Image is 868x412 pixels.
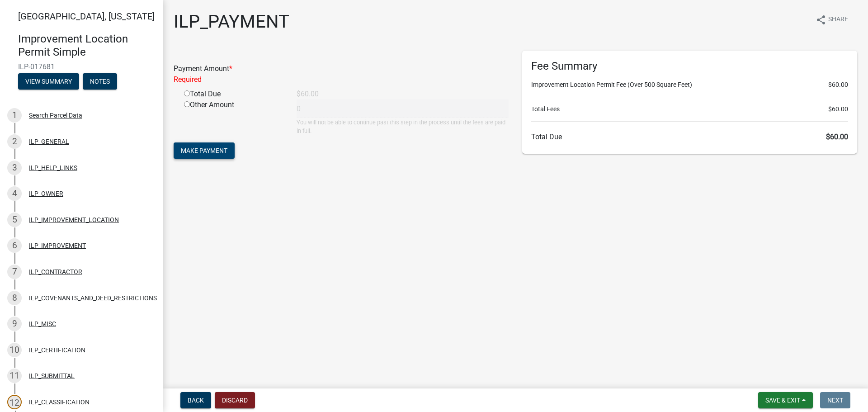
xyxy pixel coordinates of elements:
[83,78,117,85] wm-modal-confirm: Notes
[29,217,119,223] div: ILP_IMPROVEMENT_LOCATION
[215,392,255,408] button: Discard
[531,80,848,90] li: Improvement Location Permit Fee (Over 500 Square Feet)
[7,343,22,357] div: 10
[7,369,22,383] div: 11
[531,104,848,114] li: Total Fees
[29,190,63,197] div: ILP_OWNER
[181,147,227,154] span: Make Payment
[29,347,85,353] div: ILP_CERTIFICATION
[816,14,826,25] i: share
[820,392,850,408] button: Next
[7,108,22,123] div: 1
[29,399,90,405] div: ILP_CLASSIFICATION
[18,33,156,59] h4: Improvement Location Permit Simple
[177,89,290,99] div: Total Due
[174,74,509,85] div: Required
[174,11,289,33] h1: ILP_PAYMENT
[29,295,157,301] div: ILP_COVENANTS_AND_DEED_RESTRICTIONS
[7,317,22,331] div: 9
[29,138,69,145] div: ILP_GENERAL
[180,392,211,408] button: Back
[83,73,117,90] button: Notes
[7,186,22,201] div: 4
[18,62,145,71] span: ILP-017681
[826,133,848,141] span: $60.00
[18,73,79,90] button: View Summary
[7,161,22,175] div: 3
[177,99,290,135] div: Other Amount
[167,63,515,85] div: Payment Amount
[7,395,22,409] div: 12
[7,238,22,253] div: 6
[188,397,204,404] span: Back
[531,60,848,73] h6: Fee Summary
[29,373,75,379] div: ILP_SUBMITTAL
[29,242,86,249] div: ILP_IMPROVEMENT
[29,165,77,171] div: ILP_HELP_LINKS
[531,133,848,141] h6: Total Due
[827,397,843,404] span: Next
[828,104,848,114] span: $60.00
[18,11,155,22] span: [GEOGRAPHIC_DATA], [US_STATE]
[828,14,848,25] span: Share
[7,265,22,279] div: 7
[7,213,22,227] div: 5
[29,269,82,275] div: ILP_CONTRACTOR
[29,321,56,327] div: ILP_MISC
[174,142,235,159] button: Make Payment
[29,112,82,118] div: Search Parcel Data
[765,397,800,404] span: Save & Exit
[7,291,22,305] div: 8
[758,392,813,408] button: Save & Exit
[7,134,22,149] div: 2
[808,11,855,28] button: shareShare
[828,80,848,90] span: $60.00
[18,78,79,85] wm-modal-confirm: Summary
